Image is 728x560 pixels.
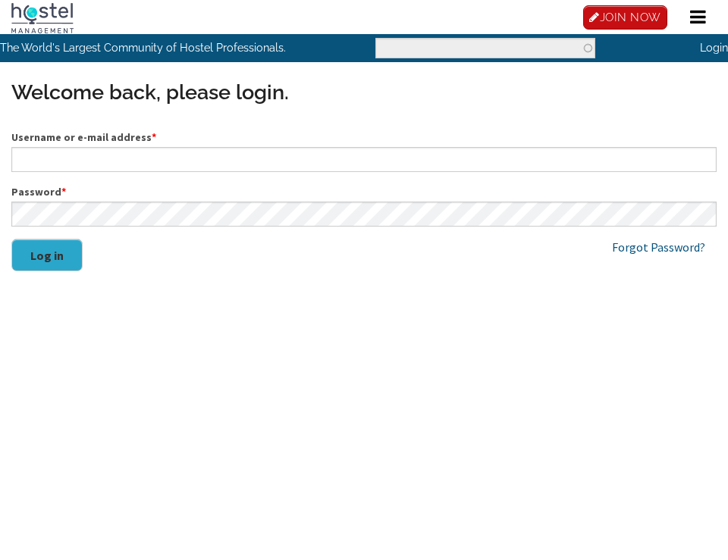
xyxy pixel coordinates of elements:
a: Login [700,41,728,54]
input: Enter the terms you wish to search for. [375,38,595,58]
img: Hostel Management Home [11,3,74,33]
label: Username or e-mail address [11,130,717,145]
a: Forgot Password? [612,239,705,255]
button: Log in [11,239,83,271]
span: This field is required. [61,185,66,199]
a: JOIN NOW [583,5,667,30]
span: This field is required. [152,130,156,144]
label: Password [11,184,717,200]
h3: Welcome back, please login. [11,78,717,107]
